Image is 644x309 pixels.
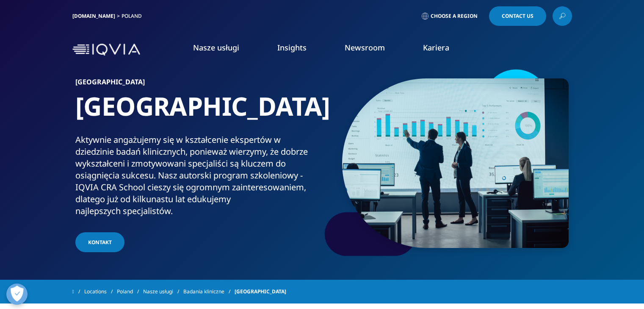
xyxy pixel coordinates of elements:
span: Contact Us [502,14,533,19]
div: Aktywnie angażujemy się w kształcenie ekspertów w dziedzinie badań klinicznych, ponieważ wierzymy... [75,134,319,217]
img: 2153_meeting-in-modern-monitoring-office-with-analytics-on-a-big-digital-scr.png [342,78,569,248]
a: Nasze usługi [143,284,183,299]
button: Otwórz Preferencje [6,284,28,305]
div: Poland [122,13,145,19]
span: [GEOGRAPHIC_DATA] [235,284,286,299]
span: Choose a Region [431,13,478,19]
a: KONTAKT [75,232,124,252]
h6: [GEOGRAPHIC_DATA] [75,78,319,90]
a: Poland [117,284,143,299]
nav: Primary [144,30,572,70]
a: [DOMAIN_NAME] [72,12,115,19]
a: Contact Us [489,6,546,26]
a: Nasze usługi [193,42,239,53]
a: Kariera [423,42,449,53]
a: Badania kliniczne [183,284,235,299]
a: Locations [84,284,117,299]
a: Newsroom [345,42,385,53]
a: Insights [277,42,307,53]
h1: [GEOGRAPHIC_DATA] [75,90,319,134]
span: KONTAKT [88,239,112,246]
